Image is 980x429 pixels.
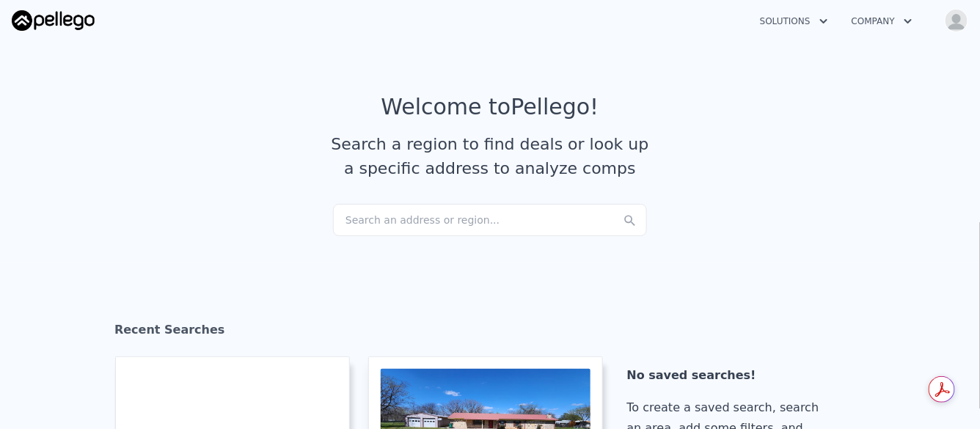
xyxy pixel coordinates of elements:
[114,309,866,356] div: Recent Searches
[326,132,654,180] div: Search a region to find deals or look up a specific address to analyze comps
[333,204,647,236] div: Search an address or region...
[748,8,840,34] button: Solutions
[627,365,838,386] div: No saved searches!
[840,8,924,34] button: Company
[381,94,599,120] div: Welcome to Pellego !
[945,9,968,32] img: avatar
[12,10,95,31] img: Pellego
